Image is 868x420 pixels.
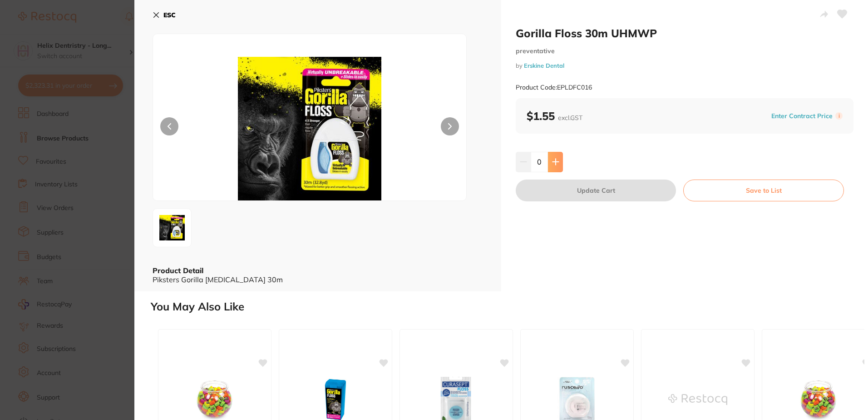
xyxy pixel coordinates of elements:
[683,180,844,201] button: Save to List
[527,109,582,123] b: $1.55
[153,266,203,275] b: Product Detail
[516,180,676,201] button: Update Cart
[516,47,853,55] small: preventative
[769,112,835,120] button: Enter Contract Price
[835,112,843,120] label: i
[163,11,176,19] b: ESC
[558,114,582,122] span: excl. GST
[516,84,592,91] small: Product Code: EPLDFC016
[516,62,853,69] small: by
[216,57,404,200] img: anBn
[516,26,853,40] h2: Gorilla Floss 30m UHMWP
[153,275,483,284] div: Piksters Gorilla [MEDICAL_DATA] 30m
[156,211,188,244] img: anBn
[151,300,864,313] h2: You May Also Like
[524,62,564,69] a: Erskine Dental
[153,7,176,23] button: ESC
